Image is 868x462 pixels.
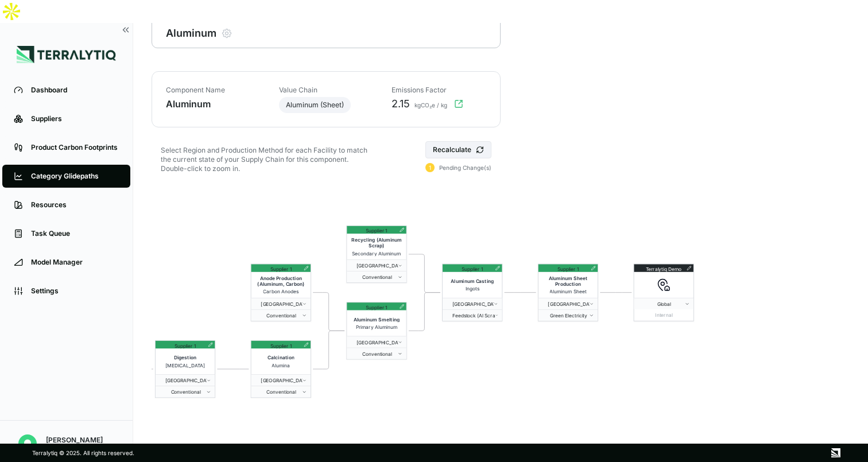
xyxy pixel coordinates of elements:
[634,309,693,321] div: Internal
[354,316,400,322] span: Aluminum Smelting
[412,102,447,111] span: kgCO₂e / kg
[166,24,216,40] div: Aluminum
[409,293,440,331] g: Edge from 5 to 7
[251,386,311,397] button: Conventional
[634,298,693,309] button: Global
[542,301,590,306] span: Brazil
[447,312,495,318] span: feedstock (al scrap to 50%)
[255,378,303,383] span: Brazil
[549,289,586,294] span: Aluminum Sheet
[18,434,37,453] img: Alex Pfeiffer
[251,374,311,386] button: [GEOGRAPHIC_DATA]
[270,341,292,348] div: Supplier 1
[251,298,311,309] button: [GEOGRAPHIC_DATA]
[251,309,311,321] button: Conventional
[442,264,502,321] div: Supplier 1Aluminum CastingIngots [GEOGRAPHIC_DATA] Feedstock (Al Scrap To 50%)
[166,86,261,95] div: Component Name
[831,448,840,457] img: Terralytiq logo
[346,302,406,359] div: Supplier 1Aluminum SmeltingPrimary Aluminum [GEOGRAPHIC_DATA] Conventional
[31,172,119,181] div: Category Glidepaths
[174,355,196,360] span: Digestion
[447,301,494,306] span: Iceland
[31,286,119,296] div: Settings
[313,331,344,369] g: Edge from 3 to 5
[160,389,207,395] span: conventional
[439,164,491,171] span: Pending Change(s)
[253,275,309,287] span: Anode Production (Aluminum, Carbon)
[538,298,598,309] button: [GEOGRAPHIC_DATA]
[156,374,215,386] button: [GEOGRAPHIC_DATA]
[31,143,119,152] div: Product Carbon Footprints
[155,340,215,398] div: Supplier 1Digestion[MEDICAL_DATA] [GEOGRAPHIC_DATA] Conventional
[347,259,406,271] button: [GEOGRAPHIC_DATA]
[166,97,261,111] div: Aluminum
[347,271,406,282] button: Conventional
[313,293,344,331] g: Edge from 4 to 5
[451,278,494,284] span: Aluminum Casting
[31,229,119,238] div: Task Queue
[351,274,398,280] span: conventional
[31,86,119,95] div: Dashboard
[31,114,119,123] div: Suppliers
[268,355,294,360] span: Calcination
[538,309,598,321] button: Green Electricity
[346,226,406,283] div: Supplier 1Recycling (Aluminum Scrap)Secondary Aluminum [GEOGRAPHIC_DATA] Conventional
[425,141,491,158] button: Recalculate
[156,386,215,397] button: Conventional
[152,141,377,173] div: Select Region and Production Method for each Facility to match the current state of your Supply C...
[538,264,598,321] div: Supplier 1Aluminum Sheet ProductionAluminum Sheet [GEOGRAPHIC_DATA] Green Electricity
[634,264,694,321] div: Terralytiq Demo Global Internal
[351,339,398,345] span: Poland
[347,348,406,359] button: Conventional
[255,301,303,306] span: Brazil
[638,301,685,306] span: Global
[263,289,299,294] span: Carbon Anodes
[255,389,302,395] span: conventional
[160,378,207,383] span: Brazil
[392,86,486,95] div: Emissions Factor
[462,264,483,271] div: Supplier 1
[251,340,311,398] div: Supplier 1CalcinationAlumina [GEOGRAPHIC_DATA] Conventional
[366,226,387,234] div: Supplier 1
[165,362,205,368] span: [MEDICAL_DATA]
[466,286,479,292] span: Ingots
[14,430,41,457] button: Open user button
[356,324,398,330] span: Primary Aluminum
[347,336,406,348] button: [GEOGRAPHIC_DATA]
[31,258,119,267] div: Model Manager
[409,254,440,293] g: Edge from 6 to 7
[251,264,311,321] div: Supplier 1Anode Production (Aluminum, Carbon)Carbon Anodes [GEOGRAPHIC_DATA] Conventional
[392,97,410,111] span: 2.15
[366,302,387,310] div: Supplier 1
[31,200,119,209] div: Resources
[46,436,103,445] div: [PERSON_NAME]
[270,264,292,271] div: Supplier 1
[272,362,290,368] span: Alumina
[443,298,502,309] button: [GEOGRAPHIC_DATA]
[351,263,398,269] span: Brazil
[646,264,682,271] div: Terralytiq Demo
[255,312,302,318] span: conventional
[425,163,435,172] div: 1
[279,86,374,95] div: Value Chain
[286,100,344,110] span: Aluminum (Sheet)
[352,250,401,256] span: Secondary Aluminum
[540,275,596,287] span: Aluminum Sheet Production
[557,264,579,271] div: Supplier 1
[443,309,502,321] button: Feedstock (Al Scrap To 50%)
[351,351,398,356] span: conventional
[542,312,589,318] span: green electricity
[349,237,405,249] span: Recycling (Aluminum Scrap)
[17,46,116,63] img: Logo
[175,341,196,348] div: Supplier 1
